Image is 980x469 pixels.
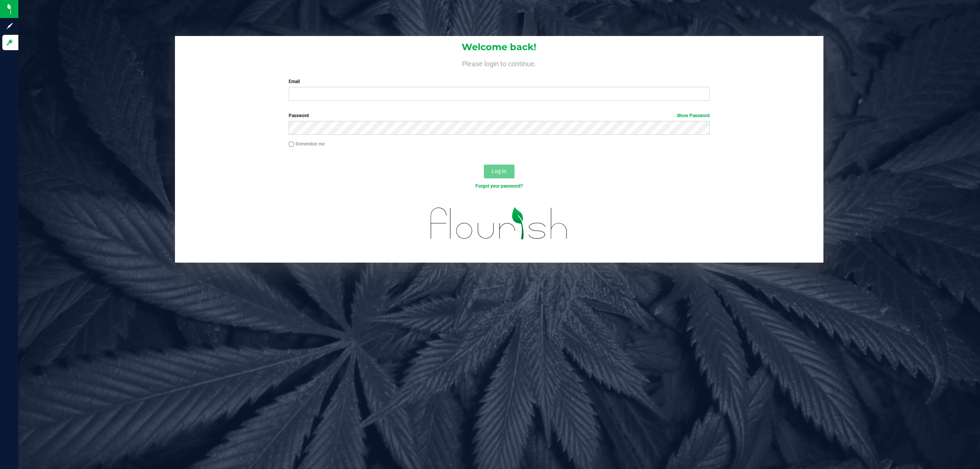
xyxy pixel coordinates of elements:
span: Log In [492,168,506,174]
a: Show Password [677,113,710,118]
a: Forgot your password? [475,183,523,189]
button: Log In [484,165,514,178]
span: Password [289,113,309,118]
inline-svg: Log in [6,39,13,46]
img: flourish_logo.svg [418,198,580,250]
h4: Please login to continue. [175,58,824,67]
input: Remember me [289,142,294,147]
h1: Welcome back! [175,42,824,52]
label: Email [289,78,710,85]
inline-svg: Sign up [6,22,13,30]
label: Remember me [289,141,325,147]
